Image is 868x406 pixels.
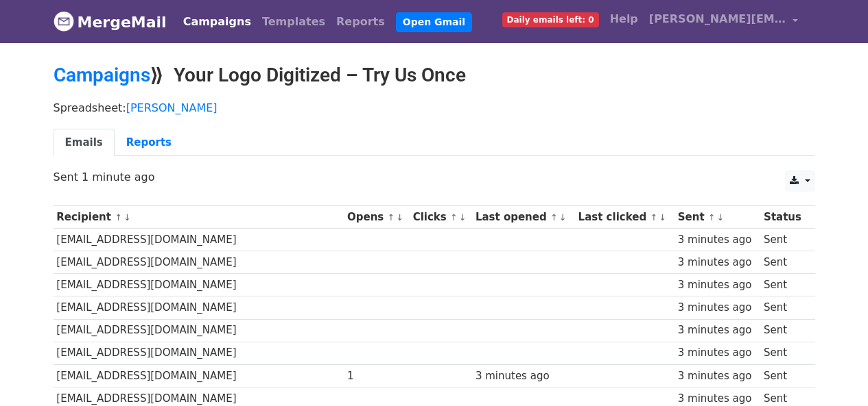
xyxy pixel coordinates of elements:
[675,206,760,229] th: Sent
[678,255,758,270] div: 3 minutes ago
[678,368,758,384] div: 3 minutes ago
[115,212,122,223] a: ↑
[396,212,403,223] a: ↓
[331,8,390,36] a: Reports
[450,212,458,223] a: ↑
[760,296,808,319] td: Sent
[550,212,558,223] a: ↑
[760,364,808,387] td: Sent
[410,206,472,229] th: Clicks
[649,11,786,27] span: [PERSON_NAME][EMAIL_ADDRESS][DOMAIN_NAME]
[476,368,572,384] div: 3 minutes ago
[54,8,167,36] a: MergeMail
[760,319,808,342] td: Sent
[347,368,406,384] div: 1
[54,342,344,364] td: [EMAIL_ADDRESS][DOMAIN_NAME]
[396,12,472,32] a: Open Gmail
[459,212,467,223] a: ↓
[760,342,808,364] td: Sent
[54,101,815,115] p: Spreadsheet:
[678,300,758,316] div: 3 minutes ago
[54,274,344,296] td: [EMAIL_ADDRESS][DOMAIN_NAME]
[54,364,344,387] td: [EMAIL_ADDRESS][DOMAIN_NAME]
[559,212,567,223] a: ↓
[659,212,666,223] a: ↓
[54,129,115,157] a: Emails
[678,277,758,293] div: 3 minutes ago
[502,12,599,27] span: Daily emails left: 0
[54,319,344,342] td: [EMAIL_ADDRESS][DOMAIN_NAME]
[760,229,808,251] td: Sent
[54,206,344,229] th: Recipient
[115,129,183,157] a: Reports
[344,206,410,229] th: Opens
[472,206,575,229] th: Last opened
[650,212,657,223] a: ↑
[54,11,74,31] img: MergeMail logo
[124,212,131,223] a: ↓
[257,8,331,36] a: Templates
[644,5,804,38] a: [PERSON_NAME][EMAIL_ADDRESS][DOMAIN_NAME]
[178,8,257,36] a: Campaigns
[678,232,758,248] div: 3 minutes ago
[54,251,344,274] td: [EMAIL_ADDRESS][DOMAIN_NAME]
[678,322,758,338] div: 3 minutes ago
[605,5,644,33] a: Help
[54,64,150,86] a: Campaigns
[388,212,395,223] a: ↑
[708,212,716,223] a: ↑
[54,296,344,319] td: [EMAIL_ADDRESS][DOMAIN_NAME]
[126,101,218,114] a: [PERSON_NAME]
[760,206,808,229] th: Status
[54,64,815,87] h2: ⟫ Your Logo Digitized – Try Us Once
[717,212,725,223] a: ↓
[760,274,808,296] td: Sent
[497,5,605,33] a: Daily emails left: 0
[54,170,815,184] p: Sent 1 minute ago
[760,251,808,274] td: Sent
[575,206,675,229] th: Last clicked
[54,229,344,251] td: [EMAIL_ADDRESS][DOMAIN_NAME]
[678,345,758,361] div: 3 minutes ago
